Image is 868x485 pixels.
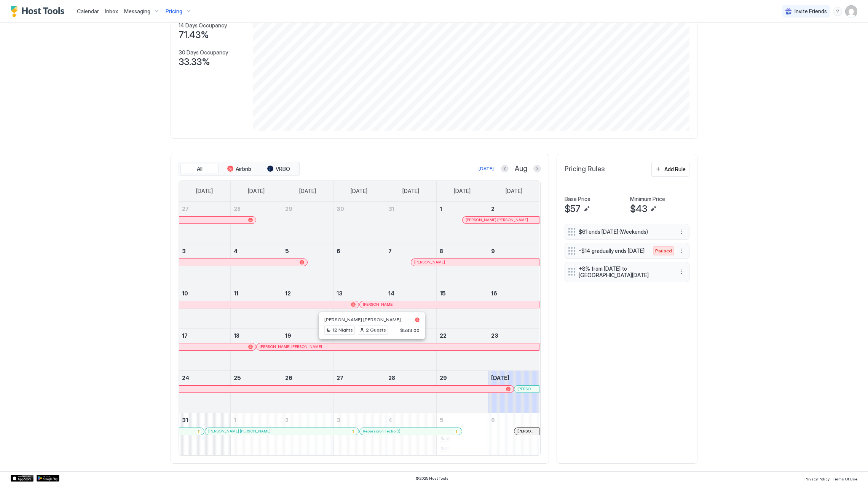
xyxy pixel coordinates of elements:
td: September 5, 2025 [436,413,488,455]
a: September 3, 2025 [333,413,385,427]
a: July 30, 2025 [333,202,385,216]
span: 4 [388,417,392,423]
button: [DATE] [477,164,495,173]
td: August 15, 2025 [436,286,488,328]
a: August 7, 2025 [385,244,436,258]
span: 8 [440,248,443,254]
td: July 27, 2025 [179,202,230,244]
a: July 28, 2025 [231,202,282,216]
span: 19 [285,332,291,339]
span: VRBO [276,166,290,172]
td: August 28, 2025 [385,370,436,413]
span: [PERSON_NAME] [PERSON_NAME] [324,317,401,322]
button: Edit [582,204,591,214]
td: August 31, 2025 [179,413,230,455]
span: 1 [234,417,236,423]
span: Airbnb [236,166,251,172]
span: 7 [388,248,392,254]
a: Wednesday [343,181,375,201]
span: 31 [388,206,394,212]
div: menu [677,267,686,276]
a: August 19, 2025 [282,329,333,343]
td: August 8, 2025 [436,244,488,286]
span: 27 [337,375,343,381]
span: 28 [234,206,241,212]
span: Messaging [124,8,150,15]
a: August 22, 2025 [437,329,488,343]
span: 6 [337,248,340,254]
td: August 29, 2025 [436,370,488,413]
td: September 2, 2025 [282,413,333,455]
span: Inbox [105,8,118,14]
a: Thursday [395,181,427,201]
span: 29 [440,375,447,381]
td: August 12, 2025 [282,286,333,328]
span: 18 [234,332,239,339]
span: 12 Nights [332,327,353,333]
a: Terms Of Use [833,474,857,482]
a: August 15, 2025 [437,286,488,300]
td: September 3, 2025 [333,413,385,455]
span: 26 [285,375,292,381]
div: [PERSON_NAME] [PERSON_NAME] [208,429,356,434]
a: Inbox [105,7,118,15]
a: August 29, 2025 [437,371,488,385]
span: 6 [491,417,495,423]
a: August 17, 2025 [179,329,230,343]
span: 4 [234,248,238,254]
span: 3 [337,417,340,423]
a: July 31, 2025 [385,202,436,216]
div: menu [833,7,842,16]
span: [PERSON_NAME] [517,429,536,434]
span: 33.33% [179,56,210,68]
td: August 13, 2025 [333,286,385,328]
div: menu [677,246,686,255]
span: [DATE] [491,375,509,381]
div: menu [677,227,686,236]
td: August 30, 2025 [488,370,539,413]
button: All [180,164,219,174]
button: Next month [533,165,541,172]
span: 13 [337,290,343,297]
a: Saturday [498,181,530,201]
td: August 18, 2025 [230,328,282,370]
td: August 16, 2025 [488,286,539,328]
span: Base Price [565,196,590,203]
td: August 10, 2025 [179,286,230,328]
td: August 24, 2025 [179,370,230,413]
div: User profile [845,5,857,18]
span: $43 [630,203,647,215]
a: Monday [240,181,272,201]
span: 71.43% [179,29,209,41]
span: Reparación Techo (1) [363,429,400,434]
button: Previous month [501,165,509,172]
a: August 8, 2025 [437,244,488,258]
span: 27 [182,206,189,212]
span: 31 [182,417,188,423]
td: September 1, 2025 [230,413,282,455]
span: [PERSON_NAME] [517,386,536,391]
td: August 4, 2025 [230,244,282,286]
span: 2 [491,206,495,212]
button: More options [677,267,686,276]
span: [DATE] [196,188,213,195]
span: $61 ends [DATE] (Weekends) [579,228,669,235]
span: 23 [491,332,498,339]
a: August 13, 2025 [333,286,385,300]
a: August 23, 2025 [488,329,539,343]
div: Reparación Techo (1) [363,429,459,434]
span: Minimum Price [630,196,665,203]
span: Terms Of Use [833,477,857,481]
a: August 10, 2025 [179,286,230,300]
span: [DATE] [402,188,419,195]
a: August 30, 2025 [488,371,539,385]
a: August 4, 2025 [231,244,282,258]
button: More options [677,227,686,236]
a: August 5, 2025 [282,244,333,258]
a: Tuesday [292,181,324,201]
span: $57 [565,203,581,215]
a: July 27, 2025 [179,202,230,216]
span: [PERSON_NAME] [PERSON_NAME] [260,344,322,349]
span: 10 [182,290,188,297]
span: 17 [182,332,188,339]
